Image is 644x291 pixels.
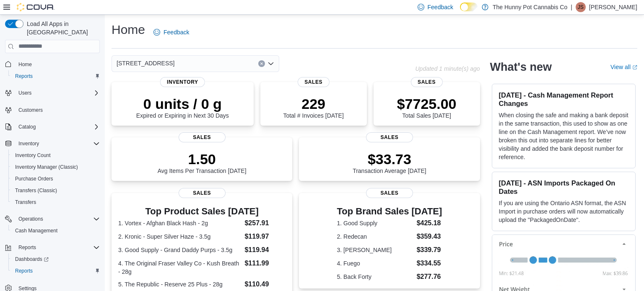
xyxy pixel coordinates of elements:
[2,104,103,116] button: Customers
[12,197,39,207] a: Transfers
[283,95,343,112] p: 229
[15,227,57,234] span: Cash Management
[117,58,174,68] span: [STREET_ADDRESS]
[499,199,628,224] p: If you are using the Ontario ASN format, the ASN Import in purchase orders will now automatically...
[15,242,100,252] span: Reports
[15,59,100,70] span: Home
[12,185,60,196] a: Transfers (Classic)
[18,124,36,130] span: Catalog
[428,3,453,11] span: Feedback
[493,2,567,12] p: The Hunny Pot Cannabis Co
[23,20,100,36] span: Load All Apps in [GEOGRAPHIC_DATA]
[179,188,226,198] span: Sales
[244,232,286,242] dd: $119.97
[15,152,51,159] span: Inventory Count
[15,268,33,274] span: Reports
[8,225,103,237] button: Cash Management
[8,173,103,185] button: Purchase Orders
[397,95,457,119] div: Total Sales [DATE]
[136,95,229,119] div: Expired or Expiring in Next 30 Days
[244,218,286,228] dd: $257.91
[337,273,413,281] dt: 5. Back Forty
[353,151,426,167] p: $33.73
[12,266,100,276] span: Reports
[12,266,36,276] a: Reports
[589,2,637,12] p: [PERSON_NAME]
[397,95,457,112] p: $7725.00
[160,77,205,87] span: Inventory
[499,91,628,108] h3: [DATE] - Cash Management Report Changes
[15,122,39,132] button: Catalog
[417,245,442,255] dd: $339.79
[15,73,33,80] span: Reports
[15,214,100,224] span: Operations
[410,77,442,87] span: Sales
[460,11,460,12] span: Dark Mode
[15,59,35,70] a: Home
[18,244,36,251] span: Reports
[571,2,572,12] p: |
[337,246,413,254] dt: 3. [PERSON_NAME]
[2,138,103,149] button: Inventory
[244,258,286,268] dd: $111.99
[118,219,241,227] dt: 1. Vortex - Afghan Black Hash - 2g
[490,60,552,74] h2: What's new
[610,64,637,70] a: View allExternal link
[15,139,100,149] span: Inventory
[118,246,241,254] dt: 3. Good Supply - Grand Daddy Purps - 3.5g
[8,149,103,161] button: Inventory Count
[118,232,241,241] dt: 2. Kronic - Super Silver Haze - 3.5g
[258,60,265,67] button: Clear input
[353,151,426,174] div: Transaction Average [DATE]
[499,111,628,161] p: When closing the safe and making a bank deposit in the same transaction, this used to show as one...
[158,151,247,174] div: Avg Items Per Transaction [DATE]
[417,218,442,228] dd: $425.18
[12,150,100,160] span: Inventory Count
[244,245,286,255] dd: $119.94
[12,162,81,172] a: Inventory Manager (Classic)
[18,61,32,68] span: Home
[2,242,103,253] button: Reports
[112,21,145,38] h1: Home
[337,259,413,268] dt: 4. Fuego
[12,185,100,196] span: Transfers (Classic)
[337,219,413,227] dt: 1. Good Supply
[244,279,286,289] dd: $110.49
[366,188,413,198] span: Sales
[298,77,330,87] span: Sales
[12,150,54,160] a: Inventory Count
[15,199,36,206] span: Transfers
[179,132,226,142] span: Sales
[8,70,103,82] button: Reports
[632,65,637,70] svg: External link
[118,206,286,216] h3: Top Product Sales [DATE]
[8,253,103,265] a: Dashboards
[12,71,36,81] a: Reports
[283,95,343,119] div: Total # Invoices [DATE]
[18,90,31,96] span: Users
[415,65,480,72] p: Updated 1 minute(s) ago
[15,256,49,263] span: Dashboards
[8,265,103,277] button: Reports
[417,232,442,242] dd: $359.43
[12,226,100,236] span: Cash Management
[18,107,43,113] span: Customers
[2,87,103,99] button: Users
[18,140,39,147] span: Inventory
[15,105,46,115] a: Customers
[267,60,274,67] button: Open list of options
[576,2,586,12] div: Jessica Steinmetz
[578,2,584,12] span: JS
[15,164,78,170] span: Inventory Manager (Classic)
[17,3,55,11] img: Cova
[15,242,39,252] button: Reports
[417,272,442,282] dd: $277.76
[2,121,103,133] button: Catalog
[12,174,57,184] a: Purchase Orders
[118,259,241,276] dt: 4. The Original Fraser Valley Co - Kush Breath - 28g
[158,151,247,167] p: 1.50
[12,197,100,207] span: Transfers
[15,139,42,149] button: Inventory
[8,185,103,196] button: Transfers (Classic)
[118,280,241,288] dt: 5. The Republic - Reserve 25 Plus - 28g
